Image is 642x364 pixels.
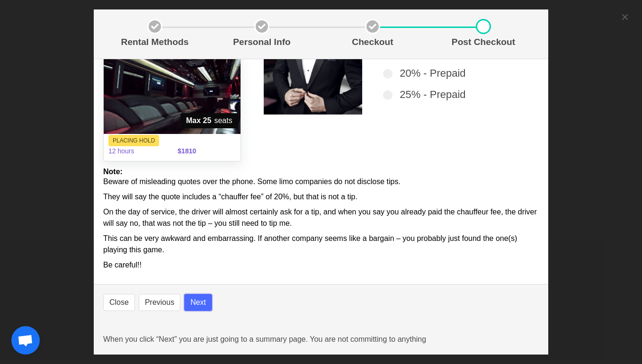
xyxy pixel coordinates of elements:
label: 20% - Prepaid [383,65,527,81]
h2: Note: [103,167,539,176]
p: When you click “Next” you are just going to a summary page. You are not committing to anything [103,334,539,345]
label: 25% - Prepaid [383,87,527,102]
p: Checkout [321,36,424,49]
p: Rental Methods [107,36,203,49]
img: sidebar-img1.png [264,16,363,115]
p: Personal Info [210,36,313,49]
button: Close [103,294,135,311]
p: Beware of misleading quotes over the phone. Some limo companies do not disclose tips. [103,176,539,187]
p: On the day of service, the driver will almost certainly ask for a tip, and when you say you alrea... [103,206,539,229]
div: Open chat [11,326,40,355]
span: seats [180,113,238,128]
img: 31%2002.jpg [104,43,241,134]
strong: Max 25 [186,115,211,126]
p: This can be very awkward and embarrassing. If another company seems like a bargain – you probably... [103,233,539,256]
span: 12 hours [103,141,172,162]
p: Be careful!! [103,259,539,271]
button: Previous [139,294,180,311]
p: Post Checkout [432,36,535,49]
p: They will say the quote includes a “chauffer fee” of 20%, but that is not a tip. [103,191,539,203]
button: Next [184,294,212,311]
